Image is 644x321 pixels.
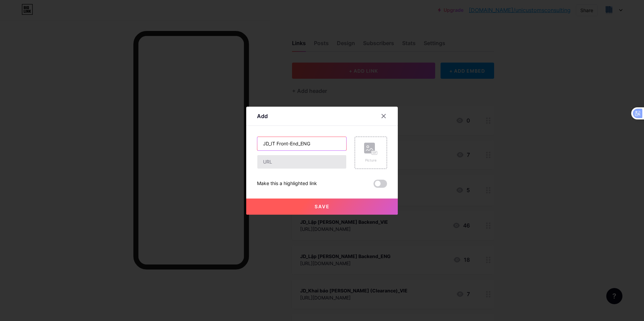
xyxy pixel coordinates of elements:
input: URL [257,155,346,169]
input: Title [257,137,346,150]
div: Picture [364,158,378,163]
button: Save [246,199,398,215]
div: Make this a highlighted link [257,180,317,188]
span: Save [315,204,330,209]
div: Add [257,112,268,120]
